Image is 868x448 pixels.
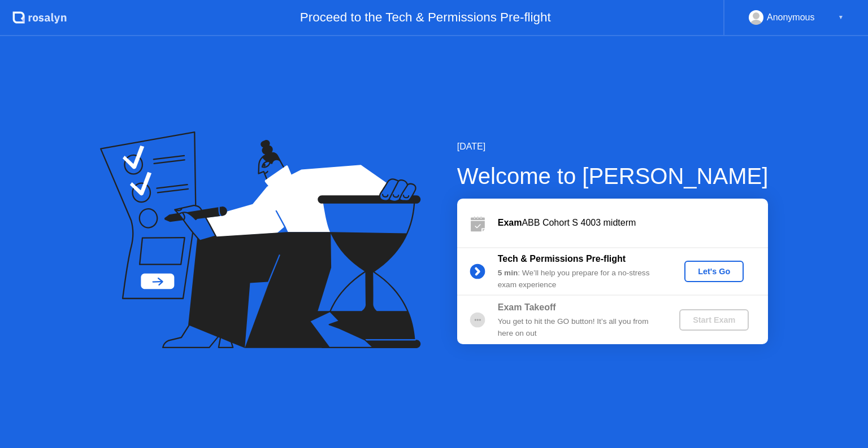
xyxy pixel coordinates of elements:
button: Let's Go [684,261,744,282]
div: [DATE] [457,140,769,153]
div: ▼ [838,10,844,25]
div: ABB Cohort S 4003 midterm [498,216,768,230]
div: Anonymous [767,10,815,25]
b: Exam [498,218,522,227]
div: You get to hit the GO button! It’s all you from here on out [498,316,661,339]
div: Welcome to [PERSON_NAME] [457,159,769,193]
b: 5 min [498,269,518,277]
button: Start Exam [679,309,749,331]
div: : We’ll help you prepare for a no-stress exam experience [498,267,661,291]
div: Let's Go [689,267,739,276]
b: Exam Takeoff [498,302,556,312]
div: Start Exam [684,315,744,324]
b: Tech & Permissions Pre-flight [498,254,626,263]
